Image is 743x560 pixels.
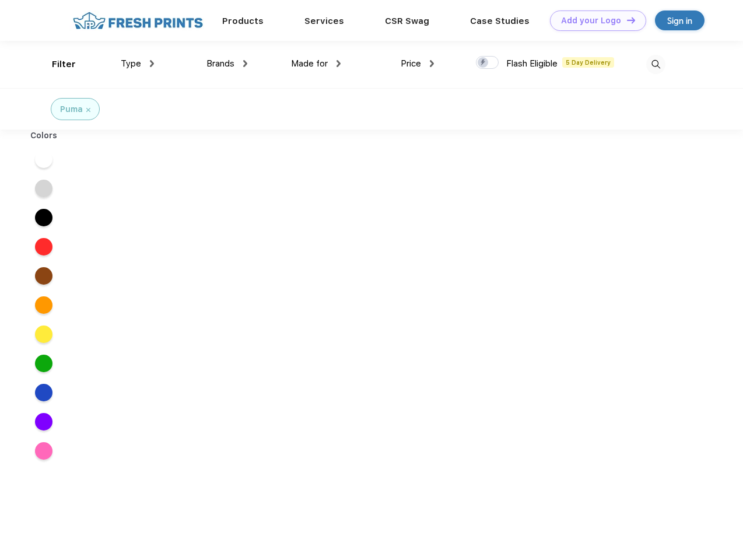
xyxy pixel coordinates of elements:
[304,16,344,26] a: Services
[206,58,234,69] span: Brands
[52,58,76,71] div: Filter
[291,58,328,69] span: Made for
[385,16,429,26] a: CSR Swag
[243,60,247,67] img: dropdown.png
[401,58,421,69] span: Price
[646,55,665,74] img: desktop_search.svg
[121,58,141,69] span: Type
[69,10,206,31] img: fo%20logo%202.webp
[655,10,705,30] a: Sign in
[22,129,66,142] div: Colors
[506,58,558,69] span: Flash Eligible
[562,57,614,68] span: 5 Day Delivery
[430,60,434,67] img: dropdown.png
[667,14,692,27] div: Sign in
[627,17,635,23] img: DT
[222,16,264,26] a: Products
[337,60,341,67] img: dropdown.png
[86,108,90,112] img: filter_cancel.svg
[561,16,621,26] div: Add your Logo
[150,60,154,67] img: dropdown.png
[60,103,83,116] div: Puma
